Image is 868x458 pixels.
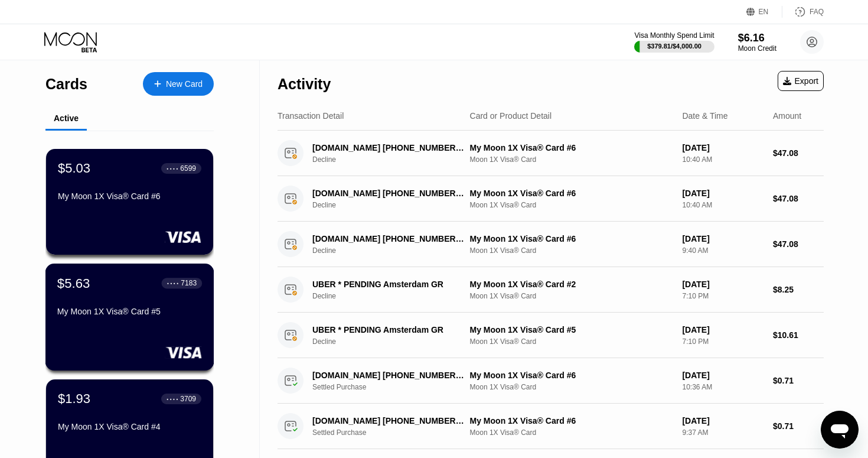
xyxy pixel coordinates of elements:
div: $0.71 [773,376,824,385]
div: $0.71 [773,421,824,431]
div: My Moon 1X Visa® Card #4 [58,422,201,431]
div: FAQ [782,6,824,18]
div: UBER * PENDING Amsterdam GRDeclineMy Moon 1X Visa® Card #2Moon 1X Visa® Card[DATE]7:10 PM$8.25 [278,267,824,313]
div: My Moon 1X Visa® Card #6 [58,191,201,201]
div: Moon 1X Visa® Card [470,383,673,391]
div: Visa Monthly Spend Limit$379.81/$4,000.00 [634,31,714,53]
div: Decline [312,201,477,209]
div: Moon 1X Visa® Card [470,292,673,300]
div: [DATE] [682,189,763,198]
div: [DOMAIN_NAME] [PHONE_NUMBER] CHDeclineMy Moon 1X Visa® Card #6Moon 1X Visa® Card[DATE]10:40 AM$47.08 [278,131,824,176]
div: [DOMAIN_NAME] [PHONE_NUMBER] CH [312,189,465,198]
div: 7:10 PM [682,292,763,300]
div: $8.25 [773,285,824,294]
div: Moon 1X Visa® Card [470,201,673,209]
div: [DOMAIN_NAME] [PHONE_NUMBER] CHDeclineMy Moon 1X Visa® Card #6Moon 1X Visa® Card[DATE]10:40 AM$47.08 [278,176,824,222]
div: Active [54,113,79,123]
div: Activity [278,76,331,93]
div: Amount [773,111,801,121]
div: My Moon 1X Visa® Card #2 [470,280,673,289]
div: Visa Monthly Spend Limit [634,31,714,40]
div: [DOMAIN_NAME] [PHONE_NUMBER] CH [312,143,465,152]
div: [DATE] [682,234,763,243]
div: 7:10 PM [682,337,763,346]
div: Export [778,71,824,91]
div: Moon Credit [738,44,776,53]
div: New Card [143,72,214,96]
div: [DOMAIN_NAME] [PHONE_NUMBER] CHSettled PurchaseMy Moon 1X Visa® Card #6Moon 1X Visa® Card[DATE]10... [278,358,824,404]
div: My Moon 1X Visa® Card #5 [57,307,202,316]
div: My Moon 1X Visa® Card #6 [470,371,673,380]
div: 10:40 AM [682,201,763,209]
div: $5.03 [58,161,90,176]
div: 7183 [181,279,197,287]
div: $5.63● ● ● ●7183My Moon 1X Visa® Card #5 [46,264,213,370]
div: Decline [312,246,477,255]
div: EN [746,6,782,18]
div: $6.16 [738,32,776,44]
div: $47.08 [773,148,824,158]
div: Export [783,76,818,86]
div: Settled Purchase [312,383,477,391]
div: 9:37 AM [682,428,763,437]
div: Settled Purchase [312,428,477,437]
div: 10:36 AM [682,383,763,391]
div: Moon 1X Visa® Card [470,428,673,437]
div: Decline [312,337,477,346]
div: Cards [45,76,87,93]
div: UBER * PENDING Amsterdam GR [312,325,465,334]
div: [DATE] [682,371,763,380]
div: FAQ [810,8,824,16]
div: My Moon 1X Visa® Card #5 [470,325,673,334]
div: 6599 [180,164,196,173]
div: [DOMAIN_NAME] [PHONE_NUMBER] CHSettled PurchaseMy Moon 1X Visa® Card #6Moon 1X Visa® Card[DATE]9:... [278,404,824,449]
div: Moon 1X Visa® Card [470,337,673,346]
div: [DATE] [682,143,763,152]
div: [DOMAIN_NAME] [PHONE_NUMBER] CH [312,234,465,243]
div: Decline [312,155,477,164]
div: UBER * PENDING Amsterdam GR [312,280,465,289]
div: 9:40 AM [682,246,763,255]
div: [DOMAIN_NAME] [PHONE_NUMBER] CHDeclineMy Moon 1X Visa® Card #6Moon 1X Visa® Card[DATE]9:40 AM$47.08 [278,222,824,267]
div: New Card [166,79,203,89]
div: UBER * PENDING Amsterdam GRDeclineMy Moon 1X Visa® Card #5Moon 1X Visa® Card[DATE]7:10 PM$10.61 [278,313,824,358]
div: EN [759,8,769,16]
div: $1.93 [58,391,90,407]
div: $47.08 [773,194,824,203]
div: $379.81 / $4,000.00 [647,43,701,50]
div: ● ● ● ● [167,397,178,401]
div: [DATE] [682,280,763,289]
div: $10.61 [773,330,824,340]
div: Moon 1X Visa® Card [470,246,673,255]
div: Moon 1X Visa® Card [470,155,673,164]
div: $6.16Moon Credit [738,32,776,53]
div: My Moon 1X Visa® Card #6 [470,416,673,425]
div: Card or Product Detail [470,111,552,121]
div: My Moon 1X Visa® Card #6 [470,189,673,198]
div: $5.03● ● ● ●6599My Moon 1X Visa® Card #6 [46,149,213,255]
div: My Moon 1X Visa® Card #6 [470,143,673,152]
div: Date & Time [682,111,727,121]
div: [DATE] [682,325,763,334]
div: [DOMAIN_NAME] [PHONE_NUMBER] CH [312,416,465,425]
div: [DOMAIN_NAME] [PHONE_NUMBER] CH [312,371,465,380]
div: Decline [312,292,477,300]
div: 10:40 AM [682,155,763,164]
div: ● ● ● ● [167,281,179,285]
iframe: Knapp för att öppna meddelandefönstret [821,411,859,449]
div: $47.08 [773,239,824,249]
div: ● ● ● ● [167,167,178,170]
div: $5.63 [57,275,90,291]
div: [DATE] [682,416,763,425]
div: My Moon 1X Visa® Card #6 [470,234,673,243]
div: Transaction Detail [278,111,344,121]
div: 3709 [180,395,196,403]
